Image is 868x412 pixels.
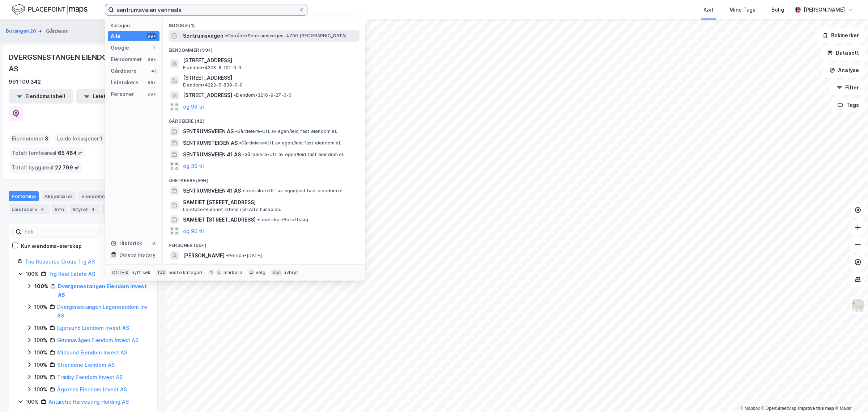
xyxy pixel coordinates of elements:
[183,102,204,111] button: og 96 til
[57,304,148,319] a: Dvergsnestangen Lagereiendom Inv AS
[832,377,868,412] div: Kontrollprogram for chat
[34,373,47,382] div: 100%
[816,28,865,43] button: Bokmerker
[25,258,95,265] a: The Resource Group Trg AS
[76,89,140,104] button: Leietakertabell
[183,215,256,224] span: SAMEIET [STREET_ADDRESS]
[156,269,167,276] div: tab
[235,129,237,134] span: •
[225,33,346,39] span: Område • Sentrumsvegen, 4700 [GEOGRAPHIC_DATA]
[239,140,241,146] span: •
[48,399,129,405] a: Antarctic Harvesting Holding AS
[146,33,157,39] div: 99+
[183,73,357,82] span: [STREET_ADDRESS]
[169,270,203,276] div: neste kategori
[48,271,95,277] a: Trg Real Estate AS
[146,91,157,97] div: 99+
[183,186,241,195] span: SENTRUMSVEIEN 41 AS
[111,78,139,87] div: Leietakere
[226,253,262,258] span: Person • [DATE]
[34,348,47,357] div: 100%
[183,82,243,88] span: Eiendom • 4223-6-839-0-0
[111,23,159,28] div: Kategori
[271,269,282,276] div: esc
[26,270,39,278] div: 100%
[9,191,39,201] div: Portefølje
[183,91,232,100] span: [STREET_ADDRESS]
[761,406,796,411] a: OpenStreetMap
[55,163,79,172] span: 22 799 ㎡
[57,337,139,343] a: Grunnavågen Eiendom Invest AS
[12,3,88,16] img: logo.f888ab2527a4732fd821a326f86c7f29.svg
[257,217,308,223] span: Leietaker • Borettslag
[78,191,123,201] div: Eiendommer
[58,283,147,298] a: Dvergsnestangen Eiendom Invest AS
[183,127,234,136] span: SENTRUMSVEIEN AS
[163,42,365,55] div: Eiendommer (99+)
[6,28,38,35] button: Butangen 20
[242,188,244,193] span: •
[183,139,238,147] span: SENTRUMSTEIGEN AS
[111,67,137,75] div: Gårdeiere
[34,303,47,311] div: 100%
[183,263,232,272] span: SOLVEIG VENNESLA
[226,253,228,258] span: •
[239,140,341,146] span: Gårdeiere • Utl. av egen/leid fast eiendom el.
[34,336,47,345] div: 100%
[804,5,845,14] div: [PERSON_NAME]
[225,33,227,38] span: •
[163,113,365,126] div: Gårdeiere (42)
[34,324,47,332] div: 100%
[57,374,123,380] a: Tranby Eiendom Invest AS
[235,129,337,134] span: Gårdeiere • Utl. av egen/leid fast eiendom el.
[52,204,67,214] div: Info
[832,377,868,412] iframe: Chat Widget
[111,55,142,64] div: Eiendommer
[183,31,224,40] span: Sentrumsvegen
[151,45,157,51] div: 1
[183,207,281,213] span: Leietaker • Lønnet arbeid i private husholdn.
[284,270,298,276] div: avbryt
[114,4,298,15] input: Søk på adresse, matrikkel, gårdeiere, leietakere eller personer
[183,56,357,65] span: [STREET_ADDRESS]
[163,17,365,30] div: Google (1)
[242,152,344,157] span: Gårdeiere • Utl. av egen/leid fast eiendom el.
[234,92,236,98] span: •
[9,147,86,159] div: Totalt tomteareal :
[57,349,127,356] a: Midsund Eiendom Invest AS
[821,46,865,60] button: Datasett
[46,27,68,35] div: Gårdeier
[9,204,49,214] div: Leietakere
[183,150,241,159] span: SENTRUMSVEIEN 41 AS
[257,217,259,222] span: •
[146,56,157,62] div: 99+
[183,162,204,171] button: og 39 til
[729,5,756,14] div: Mine Tags
[771,5,784,14] div: Bolig
[740,406,760,411] a: Mapbox
[102,204,152,214] div: Transaksjoner
[34,385,47,394] div: 100%
[9,51,146,75] div: DVERGSNESTANGEN EIENDOM INVEST AS
[163,237,365,250] div: Personer (99+)
[34,361,47,369] div: 100%
[57,325,129,331] a: Egersund Eiendom Invest AS
[830,80,865,95] button: Filter
[57,386,127,392] a: Ågotnes Eiendom Invest AS
[70,204,99,214] div: Styret
[111,90,134,98] div: Personer
[132,270,151,276] div: nytt søk
[39,206,46,213] div: 4
[183,227,204,235] button: og 96 til
[242,188,344,194] span: Leietaker • Utl. av egen/leid fast eiendom el.
[831,98,865,112] button: Tags
[21,242,82,251] div: Kun eiendoms-eierskap
[242,152,244,157] span: •
[823,63,865,77] button: Analyse
[119,251,156,259] div: Delete history
[183,251,225,260] span: [PERSON_NAME]
[21,226,101,237] input: Søk
[798,406,834,411] a: Improve this map
[163,172,365,185] div: Leietakere (99+)
[146,80,157,85] div: 99+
